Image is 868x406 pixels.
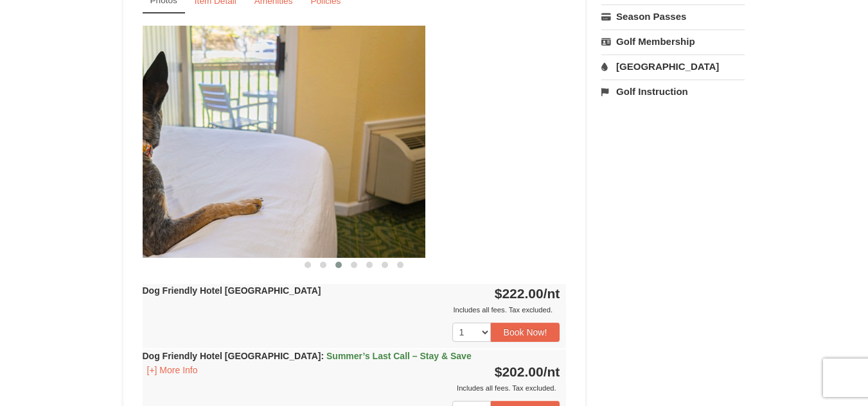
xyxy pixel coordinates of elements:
strong: Dog Friendly Hotel [GEOGRAPHIC_DATA] [143,351,472,361]
div: Includes all fees. Tax excluded. [143,382,560,394]
span: /nt [544,286,560,301]
strong: $222.00 [495,286,560,301]
img: 18876286-338-f9ada9f2.jpg [1,26,425,257]
strong: Dog Friendly Hotel [GEOGRAPHIC_DATA] [143,285,321,296]
span: Summer’s Last Call – Stay & Save [326,351,472,361]
a: [GEOGRAPHIC_DATA] [601,55,745,78]
span: $202.00 [495,364,544,379]
button: [+] More Info [143,363,202,377]
div: Includes all fees. Tax excluded. [143,303,560,316]
a: Golf Instruction [601,80,745,103]
span: /nt [544,364,560,379]
span: : [321,351,324,361]
a: Golf Membership [601,30,745,53]
button: Book Now! [491,323,560,342]
a: Season Passes [601,4,745,28]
